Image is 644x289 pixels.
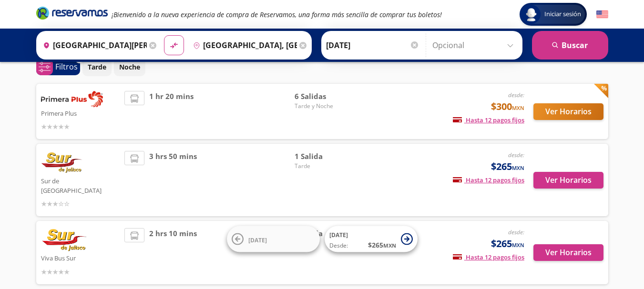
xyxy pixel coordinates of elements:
[295,151,361,162] span: 1 Salida
[325,226,418,252] button: [DATE]Desde:$265MXN
[189,33,297,57] input: Buscar Destino
[329,231,348,239] span: [DATE]
[41,175,120,195] p: Sur de [GEOGRAPHIC_DATA]
[508,91,524,99] em: desde:
[41,91,103,107] img: Primera Plus
[512,104,524,111] small: MXN
[512,241,524,249] small: MXN
[295,91,361,102] span: 6 Salidas
[532,31,608,60] button: Buscar
[36,6,108,20] i: Brand Logo
[88,62,106,72] p: Tarde
[491,159,524,174] span: $265
[114,58,145,76] button: Noche
[82,58,112,76] button: Tarde
[149,151,197,209] span: 3 hrs 50 mins
[453,253,524,261] span: Hasta 12 pagos fijos
[491,100,524,114] span: $300
[119,62,140,72] p: Noche
[41,107,120,119] p: Primera Plus
[533,244,603,261] button: Ver Horarios
[36,59,80,75] button: 0Filtros
[596,9,608,20] button: English
[368,240,396,250] span: $ 265
[383,242,396,249] small: MXN
[329,241,348,250] span: Desde:
[55,61,78,72] p: Filtros
[432,33,518,57] input: Opcional
[326,33,419,57] input: Elegir Fecha
[508,228,524,236] em: desde:
[491,237,524,251] span: $265
[39,33,147,57] input: Buscar Origen
[512,164,524,171] small: MXN
[227,226,320,252] button: [DATE]
[41,151,83,175] img: Sur de Jalisco
[508,151,524,159] em: desde:
[453,176,524,184] span: Hasta 12 pagos fijos
[41,228,88,252] img: Viva Bus Sur
[541,10,585,19] span: Iniciar sesión
[295,102,361,110] span: Tarde y Noche
[149,228,197,277] span: 2 hrs 10 mins
[149,91,194,132] span: 1 hr 20 mins
[248,236,267,244] span: [DATE]
[533,103,603,120] button: Ver Horarios
[295,162,361,170] span: Tarde
[112,10,442,19] em: ¡Bienvenido a la nueva experiencia de compra de Reservamos, una forma más sencilla de comprar tus...
[36,6,108,23] a: Brand Logo
[533,172,603,189] button: Ver Horarios
[41,252,120,263] p: Viva Bus Sur
[453,116,524,124] span: Hasta 12 pagos fijos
